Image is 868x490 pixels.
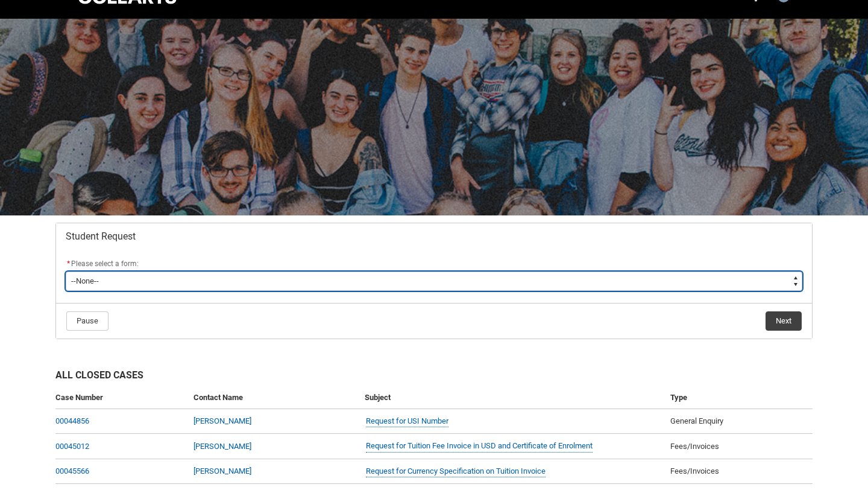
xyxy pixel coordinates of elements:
th: Case Number [55,387,189,409]
span: Fees/Invoices [670,442,719,451]
th: Subject [360,387,665,409]
a: Request for Tuition Fee Invoice in USD and Certificate of Enrolment [366,440,593,453]
a: 00045012 [55,442,89,451]
button: Next [766,311,802,331]
h2: All Closed Cases [55,368,813,387]
a: 00045566 [55,466,89,476]
th: Type [665,387,813,409]
article: Redu_Student_Request flow [55,223,813,339]
th: Contact Name [189,387,360,409]
button: Pause [66,311,108,331]
a: [PERSON_NAME] [193,466,251,476]
a: [PERSON_NAME] [193,416,251,425]
a: 00044856 [55,416,89,425]
abbr: required [67,259,70,268]
a: Request for Currency Specification on Tuition Invoice [366,465,546,478]
a: [PERSON_NAME] [193,442,251,451]
span: Fees/Invoices [670,466,719,476]
span: Please select a form: [71,259,139,268]
a: Request for USI Number [366,415,448,428]
span: Student Request [66,231,136,243]
span: General Enquiry [670,416,723,425]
